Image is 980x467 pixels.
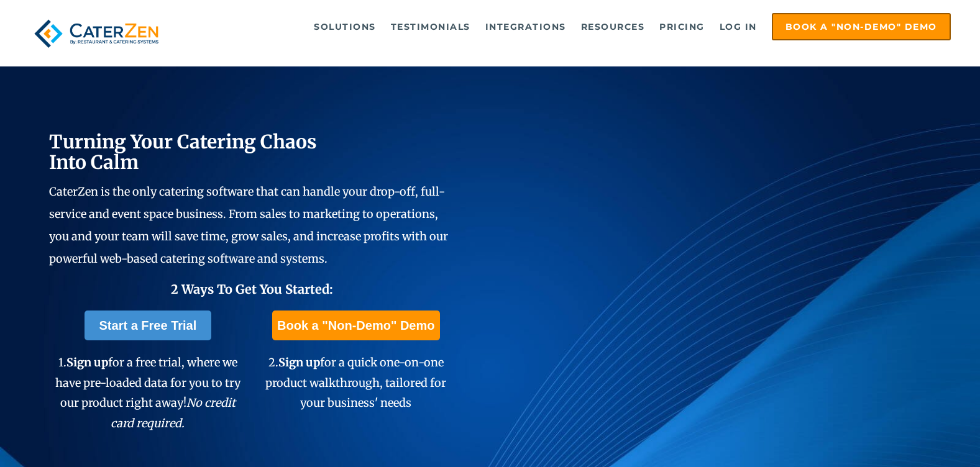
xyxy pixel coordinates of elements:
a: Log in [713,14,763,39]
img: caterzen [29,13,163,54]
a: Book a "Non-Demo" Demo [272,311,439,340]
div: Navigation Menu [187,13,951,40]
a: Integrations [479,14,572,39]
span: 2. for a quick one-on-one product walkthrough, tailored for your business' needs [265,355,446,410]
a: Start a Free Trial [85,311,212,340]
span: Sign up [66,355,108,370]
span: Turning Your Catering Chaos Into Calm [49,130,317,174]
a: Resources [575,14,651,39]
span: Sign up [278,355,320,370]
span: 2 Ways To Get You Started: [171,281,333,297]
a: Pricing [653,14,711,39]
span: 1. for a free trial, where we have pre-loaded data for you to try our product right away! [55,355,240,430]
iframe: Help widget launcher [869,419,966,453]
a: Book a "Non-Demo" Demo [772,13,951,40]
a: Solutions [308,14,382,39]
a: Testimonials [385,14,477,39]
span: CaterZen is the only catering software that can handle your drop-off, full-service and event spac... [49,184,448,266]
em: No credit card required. [111,396,236,430]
